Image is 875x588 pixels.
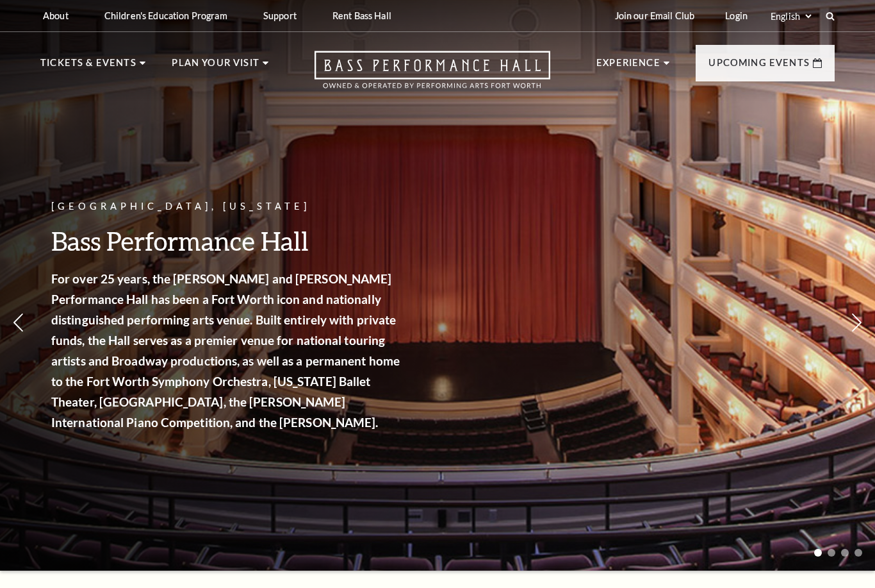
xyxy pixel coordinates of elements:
p: [GEOGRAPHIC_DATA], [US_STATE] [51,199,404,215]
p: Support [263,10,297,21]
p: Experience [596,55,660,78]
p: Tickets & Events [40,55,136,78]
p: Upcoming Events [708,55,810,78]
h3: Bass Performance Hall [51,224,404,257]
strong: For over 25 years, the [PERSON_NAME] and [PERSON_NAME] Performance Hall has been a Fort Worth ico... [51,271,400,430]
p: Plan Your Visit [172,55,259,78]
p: Rent Bass Hall [332,10,391,21]
p: About [43,10,69,21]
select: Select: [768,10,814,22]
p: Children's Education Program [104,10,227,21]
